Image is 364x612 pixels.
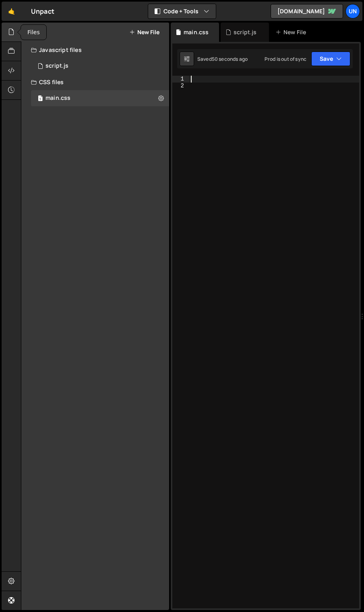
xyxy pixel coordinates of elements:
div: script.js [31,58,169,74]
div: main.css [184,28,209,36]
div: script.js [45,62,68,70]
div: script.js [234,28,256,36]
span: 1 [38,96,43,102]
button: Save [311,52,350,66]
a: [DOMAIN_NAME] [271,4,343,19]
button: Code + Tools [148,4,216,19]
div: main.css [45,95,70,102]
div: Unpact [31,6,54,16]
div: Files [21,25,46,40]
div: New File [275,28,309,36]
button: New File [129,29,159,35]
div: Prod is out of sync [265,56,306,62]
div: main.css [31,90,169,106]
div: CSS files [21,74,169,90]
div: 50 seconds ago [212,56,248,62]
div: 1 [172,76,189,83]
div: Javascript files [21,42,169,58]
div: Saved [197,56,248,62]
a: Un [345,4,360,19]
div: 2 [172,83,189,89]
a: 🤙 [2,2,21,21]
